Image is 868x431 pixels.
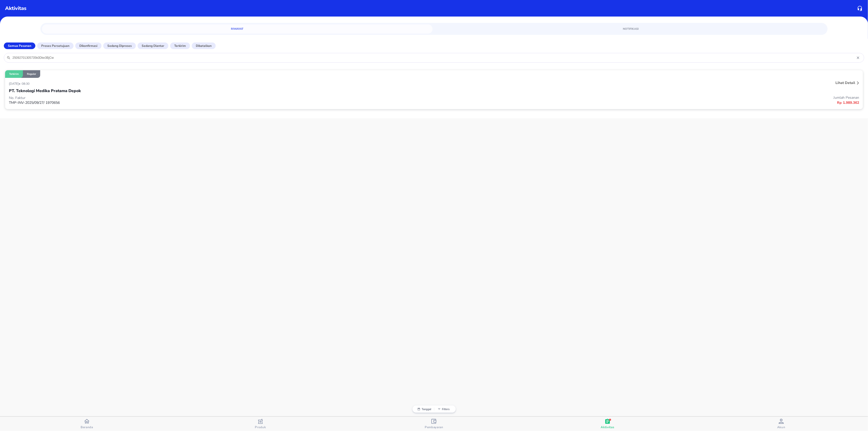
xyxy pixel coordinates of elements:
button: Terkirim [170,42,190,49]
p: Semua Pesanan [8,44,31,48]
span: Aktivitas [601,425,614,429]
p: Reguler [27,72,36,76]
p: Terkirim [174,44,186,48]
button: Sedang diantar [138,42,168,49]
a: Notifikasi [436,24,826,34]
button: Akun [694,417,868,431]
button: Sedang diproses [103,42,136,49]
p: Terkirim [9,72,19,76]
button: Semua Pesanan [4,42,35,49]
input: Cari nama produk, distributor, atau nomor faktur [12,56,856,60]
button: Produk [174,417,347,431]
span: Produk [255,425,266,429]
a: Riwayat [42,24,433,34]
p: Rp 1.989.362 [434,100,859,105]
p: Aktivitas [5,5,26,12]
p: Dibatalkan [196,44,212,48]
p: Jumlah Pesanan [434,95,859,100]
p: 08:30 [22,82,31,86]
p: Dikonfirmasi [79,44,97,48]
p: [DATE] • [9,82,22,86]
span: Akun [777,425,785,429]
p: Sedang diantar [142,44,164,48]
span: Notifikasi [439,26,823,31]
p: Proses Persetujuan [41,44,69,48]
button: Tanggal [415,408,434,411]
p: Sedang diproses [107,44,132,48]
div: simple tabs [40,23,828,34]
button: Proses Persetujuan [37,42,73,49]
span: Beranda [81,425,93,429]
p: Lihat detail [835,80,855,85]
p: TMP-INV-2025/09/27/ 1970656 [9,100,434,105]
button: Dikonfirmasi [75,42,101,49]
span: Riwayat [45,26,430,31]
button: Dibatalkan [192,42,216,49]
span: Pembayaran [425,425,443,429]
p: PT. Teknologi Medika Pratama Depok [9,88,81,94]
button: Pembayaran [347,417,521,431]
p: No. Faktur [9,95,434,100]
button: Aktivitas [521,417,695,431]
button: Filters [434,408,453,411]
